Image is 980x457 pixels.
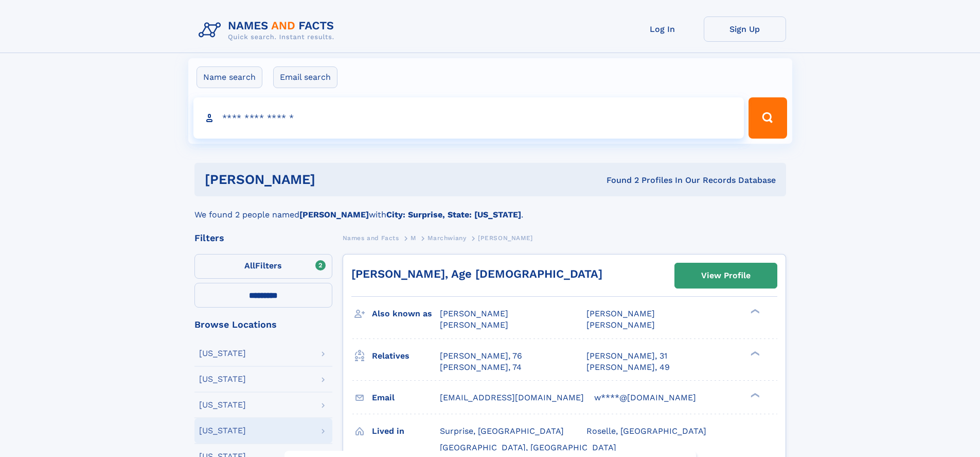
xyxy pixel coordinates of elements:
div: [US_STATE] [199,375,246,383]
div: [US_STATE] [199,401,246,409]
span: All [244,261,255,270]
div: We found 2 people named with . [194,196,786,221]
h3: Relatives [372,347,440,365]
div: ❯ [748,308,760,315]
h3: Email [372,389,440,407]
div: Browse Locations [194,320,332,329]
span: [PERSON_NAME] [440,309,508,318]
div: [US_STATE] [199,349,246,358]
span: Marchwiany [427,234,466,242]
span: Surprise, [GEOGRAPHIC_DATA] [440,426,564,436]
h3: Lived in [372,422,440,440]
span: [PERSON_NAME] [586,309,655,318]
h1: [PERSON_NAME] [205,173,461,186]
a: [PERSON_NAME], 31 [586,350,667,362]
div: [US_STATE] [199,427,246,435]
span: M [411,234,416,242]
a: Log In [621,16,704,42]
span: [GEOGRAPHIC_DATA], [GEOGRAPHIC_DATA] [440,443,616,452]
div: Filters [194,233,332,243]
div: View Profile [701,264,751,287]
a: Names and Facts [343,231,399,244]
a: View Profile [675,263,777,288]
a: Marchwiany [427,231,466,244]
span: [PERSON_NAME] [440,320,508,330]
input: search input [193,97,744,139]
span: [PERSON_NAME] [586,320,655,330]
span: [PERSON_NAME] [478,234,533,242]
div: ❯ [748,350,760,357]
label: Email search [273,66,337,88]
b: City: Surprise, State: [US_STATE] [386,210,521,219]
a: [PERSON_NAME], 49 [586,362,670,373]
div: Found 2 Profiles In Our Records Database [461,175,776,186]
div: ❯ [748,392,760,398]
span: Roselle, [GEOGRAPHIC_DATA] [586,426,706,436]
label: Name search [197,66,262,88]
button: Search Button [749,97,787,139]
a: [PERSON_NAME], 74 [440,362,522,373]
h3: Also known as [372,305,440,323]
img: Logo Names and Facts [194,16,343,44]
b: [PERSON_NAME] [299,210,369,219]
label: Filters [194,254,332,279]
a: Sign Up [704,16,786,42]
a: [PERSON_NAME], 76 [440,350,522,362]
a: [PERSON_NAME], Age [DEMOGRAPHIC_DATA] [351,267,602,280]
span: [EMAIL_ADDRESS][DOMAIN_NAME] [440,393,584,402]
a: M [411,231,416,244]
